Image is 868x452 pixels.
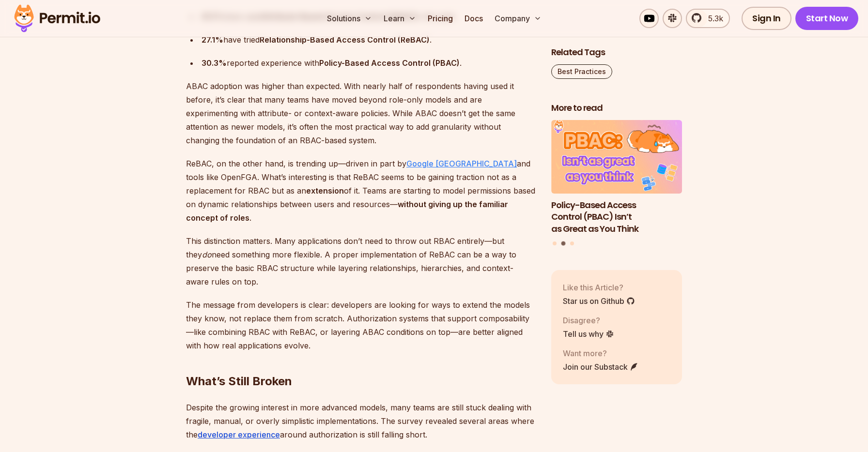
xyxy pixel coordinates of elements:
a: Google [GEOGRAPHIC_DATA] [406,159,517,168]
strong: extension [306,186,344,196]
p: This distinction matters. Many applications don’t need to throw out RBAC entirely—but they need s... [186,234,536,288]
p: Want more? [563,347,638,359]
a: Best Practices [551,64,612,79]
img: Permit logo [10,2,105,35]
strong: 27.1% [201,35,223,45]
a: Pricing [424,9,457,28]
a: Tell us why [563,328,614,339]
button: Solutions [323,9,376,28]
a: Star us on Github [563,295,635,306]
button: Learn [380,9,420,28]
p: Like this Article? [563,281,635,293]
strong: Policy-Based Access Control (PBAC) [319,58,460,68]
strong: Relationship-Based Access Control (ReBAC) [260,35,430,45]
div: Posts [551,120,682,247]
button: Go to slide 2 [561,241,566,245]
button: Company [491,9,545,28]
p: ReBAC, on the other hand, is trending up—driven in part by and tools like OpenFGA. What’s interes... [186,157,536,225]
p: The message from developers is clear: developers are looking for ways to extend the models they k... [186,298,536,352]
h2: What’s Still Broken [186,335,536,389]
strong: 30.3% [201,58,227,68]
a: Sign In [742,7,791,30]
h2: More to read [551,102,682,114]
a: Policy-Based Access Control (PBAC) Isn’t as Great as You ThinkPolicy-Based Access Control (PBAC) ... [551,120,682,235]
a: developer experience [198,430,280,439]
a: 5.3k [686,9,730,28]
p: Disagree? [563,314,614,326]
li: 2 of 3 [551,120,682,235]
a: Start Now [795,7,859,30]
a: Join our Substack [563,361,638,372]
p: Despite the growing interest in more advanced models, many teams are still stuck dealing with fra... [186,401,536,441]
div: reported experience with . [201,56,536,70]
span: 5.3k [702,13,723,24]
div: have tried . [201,33,536,46]
h3: Policy-Based Access Control (PBAC) Isn’t as Great as You Think [551,199,682,235]
button: Go to slide 3 [570,241,574,245]
img: Policy-Based Access Control (PBAC) Isn’t as Great as You Think [551,120,682,194]
p: ABAC adoption was higher than expected. With nearly half of respondents having used it before, it... [186,79,536,147]
em: do [202,250,212,259]
a: Docs [461,9,487,28]
button: Go to slide 1 [553,241,557,245]
h2: Related Tags [551,46,682,59]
